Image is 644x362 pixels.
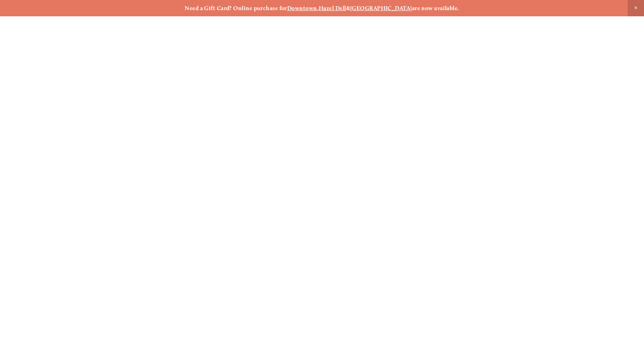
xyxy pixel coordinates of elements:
[319,5,346,12] a: Hazel Dell
[185,5,287,12] strong: Need a Gift Card? Online purchase for
[412,5,459,12] strong: are now available.
[317,5,319,12] strong: ,
[346,5,350,12] strong: &
[287,5,317,12] a: Downtown
[350,5,412,12] a: [GEOGRAPHIC_DATA]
